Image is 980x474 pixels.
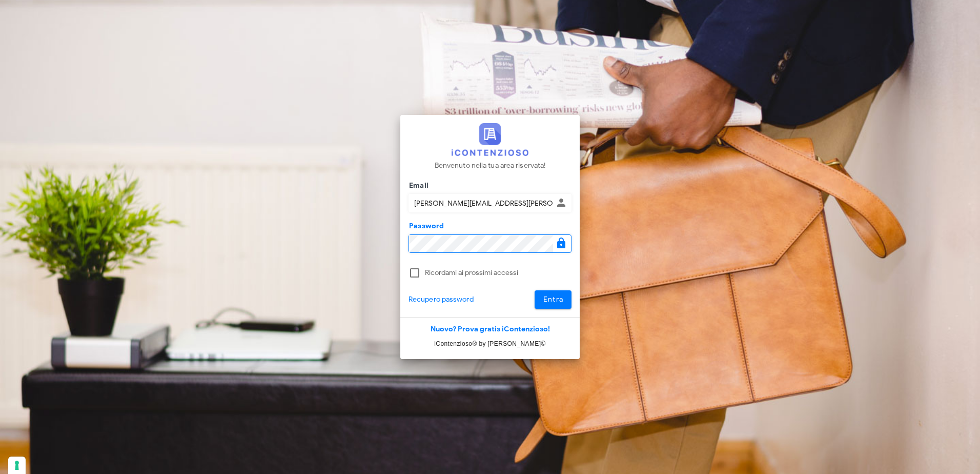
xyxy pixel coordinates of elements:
[431,325,550,333] a: Nuovo? Prova gratis iContenzioso!
[409,294,474,305] a: Recupero password
[400,339,580,349] p: iContenzioso® by [PERSON_NAME]©
[425,268,571,278] label: Ricordami ai prossimi accessi
[543,295,564,304] span: Entra
[406,221,444,231] label: Password
[435,160,546,171] p: Benvenuto nella tua area riservata!
[8,457,26,474] button: Le tue preferenze relative al consenso per le tecnologie di tracciamento
[535,290,572,309] button: Entra
[409,194,553,212] input: Inserisci il tuo indirizzo email
[406,181,428,191] label: Email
